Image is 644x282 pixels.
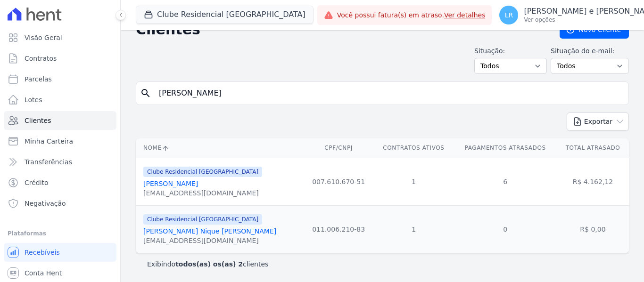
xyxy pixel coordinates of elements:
td: 0 [454,205,557,253]
label: Situação do e-mail: [551,46,629,56]
th: Nome [136,138,304,158]
span: Clube Residencial [GEOGRAPHIC_DATA] [143,214,262,225]
span: Minha Carteira [25,137,73,146]
span: Crédito [25,178,49,187]
button: Clube Residencial [GEOGRAPHIC_DATA] [136,6,314,24]
th: Contratos Ativos [373,138,454,158]
a: Minha Carteira [4,132,116,151]
span: Clube Residencial [GEOGRAPHIC_DATA] [143,167,262,177]
span: Negativação [25,199,66,208]
span: Você possui fatura(s) em atraso. [337,10,486,20]
th: CPF/CNPJ [304,138,374,158]
input: Buscar por nome, CPF ou e-mail [153,84,625,103]
td: 1 [373,205,454,253]
span: Contratos [25,54,57,63]
span: LR [505,12,513,18]
span: Transferências [25,157,72,167]
th: Pagamentos Atrasados [454,138,557,158]
a: Clientes [4,111,116,130]
a: [PERSON_NAME] Nique [PERSON_NAME] [143,227,276,235]
span: Visão Geral [25,33,62,42]
td: 6 [454,158,557,205]
div: Plataformas [8,228,113,239]
a: [PERSON_NAME] [143,180,198,187]
a: Negativação [4,194,116,213]
a: Transferências [4,153,116,171]
td: R$ 4.162,12 [557,158,629,205]
a: Recebíveis [4,243,116,262]
a: Parcelas [4,70,116,89]
td: 007.610.670-51 [304,158,374,205]
a: Contratos [4,49,116,68]
td: 1 [373,158,454,205]
a: Lotes [4,90,116,109]
div: [EMAIL_ADDRESS][DOMAIN_NAME] [143,236,276,245]
span: Parcelas [25,74,52,84]
span: Conta Hent [25,268,62,278]
p: Exibindo clientes [147,259,268,269]
div: [EMAIL_ADDRESS][DOMAIN_NAME] [143,188,262,198]
a: Visão Geral [4,28,116,47]
button: Exportar [567,113,629,131]
td: 011.006.210-83 [304,205,374,253]
td: R$ 0,00 [557,205,629,253]
a: Crédito [4,173,116,192]
b: todos(as) os(as) 2 [175,260,243,268]
i: search [140,88,151,99]
label: Situação: [474,46,547,56]
span: Clientes [25,116,51,125]
a: Ver detalhes [444,11,486,19]
th: Total Atrasado [557,138,629,158]
span: Lotes [25,95,42,105]
span: Recebíveis [25,248,60,257]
